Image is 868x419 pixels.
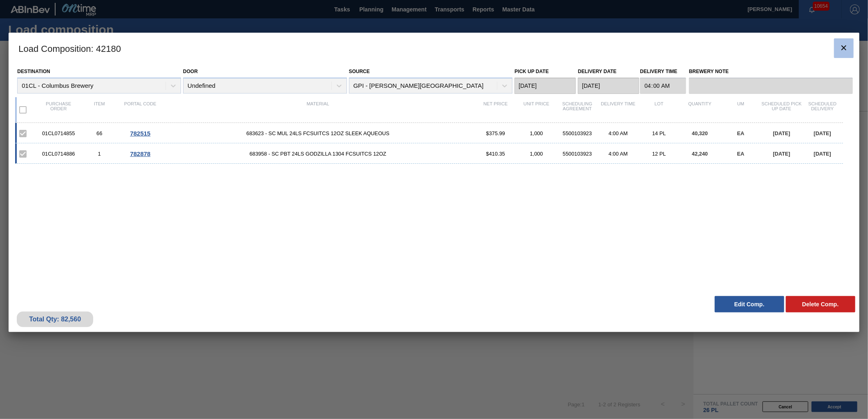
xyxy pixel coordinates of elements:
[639,101,680,118] div: Lot
[38,130,79,136] div: 01CL0714855
[79,151,120,157] div: 1
[814,151,831,157] span: [DATE]
[598,130,639,136] div: 4:00 AM
[516,130,557,136] div: 1,000
[598,101,639,118] div: Delivery Time
[773,130,790,136] span: [DATE]
[692,151,708,157] span: 42,240
[516,101,557,118] div: Unit Price
[680,101,720,118] div: Quantity
[692,130,708,136] span: 40,320
[38,101,79,118] div: Purchase order
[9,33,859,64] h3: Load Composition : 42180
[715,296,784,312] button: Edit Comp.
[38,151,79,157] div: 01CL0714886
[737,130,745,136] span: EA
[639,130,680,136] div: 14 PL
[161,101,475,118] div: Material
[802,101,843,118] div: Scheduled Delivery
[516,151,557,157] div: 1,000
[161,151,475,157] span: 683958 - SC PBT 24LS GODZILLA 1304 FCSUITCS 12OZ
[814,130,831,136] span: [DATE]
[475,101,516,118] div: Net Price
[761,101,802,118] div: Scheduled Pick up Date
[475,130,516,136] div: $375.99
[120,101,161,118] div: Portal code
[786,296,855,312] button: Delete Comp.
[773,151,790,157] span: [DATE]
[557,101,598,118] div: Scheduling Agreement
[640,66,686,78] label: Delivery Time
[598,151,639,157] div: 4:00 AM
[120,130,161,137] div: Go to Order
[720,101,761,118] div: UM
[130,150,150,157] span: 782878
[578,78,639,94] input: mm/dd/yyyy
[515,69,549,74] label: Pick up Date
[515,78,576,94] input: mm/dd/yyyy
[79,101,120,118] div: Item
[557,130,598,136] div: 5500103923
[120,150,161,157] div: Go to Order
[578,69,616,74] label: Delivery Date
[737,151,745,157] span: EA
[79,130,120,136] div: 66
[23,316,87,323] div: Total Qty: 82,560
[689,66,853,78] label: Brewery Note
[161,130,475,136] span: 683623 - SC MUL 24LS FCSUITCS 12OZ SLEEK AQUEOUS
[475,151,516,157] div: $410.35
[557,151,598,157] div: 5500103923
[17,69,50,74] label: Destination
[183,69,198,74] label: Door
[349,69,370,74] label: Source
[639,151,680,157] div: 12 PL
[130,130,150,137] span: 782515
